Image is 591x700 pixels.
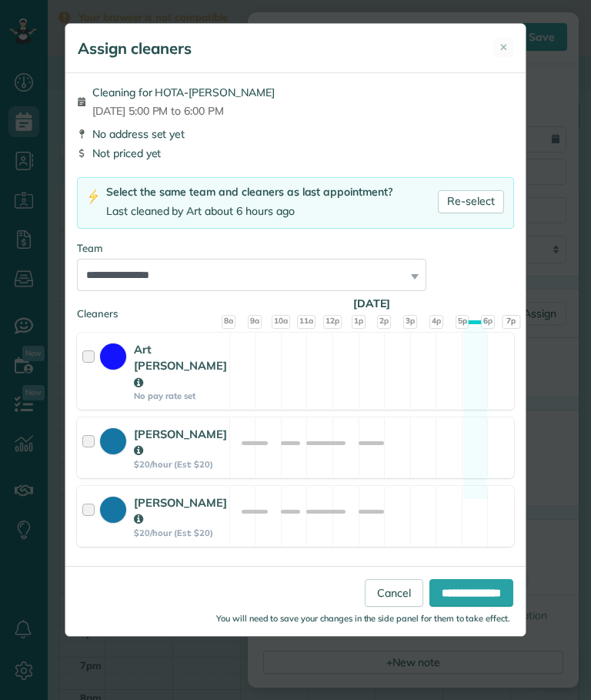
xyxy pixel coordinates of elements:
[106,184,392,200] div: Select the same team and cleaners as last appointment?
[106,203,392,219] div: Last cleaned by Art about 6 hours ago
[134,342,227,390] strong: Art [PERSON_NAME]
[216,613,510,624] small: You will need to save your changes in the side panel for them to take effect.
[134,427,227,457] strong: [PERSON_NAME]
[499,40,508,55] span: ✕
[87,189,100,205] img: lightning-bolt-icon-94e5364df696ac2de96d3a42b8a9ff6ba979493684c50e6bbbcda72601fa0d29.png
[134,459,227,470] strong: $20/hour (Est: $20)
[134,528,227,538] strong: $20/hour (Est: $20)
[77,241,514,256] div: Team
[92,103,275,119] span: [DATE] 5:00 PM to 6:00 PM
[134,390,226,401] strong: No pay rate set
[438,190,504,213] a: Re-select
[78,38,192,59] h5: Assign cleaners
[77,126,514,142] div: No address set yet
[134,495,227,526] strong: [PERSON_NAME]
[92,85,275,100] span: Cleaning for HOTA-[PERSON_NAME]
[77,146,514,161] div: Not priced yet
[365,579,423,607] a: Cancel
[77,306,514,311] div: Cleaners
